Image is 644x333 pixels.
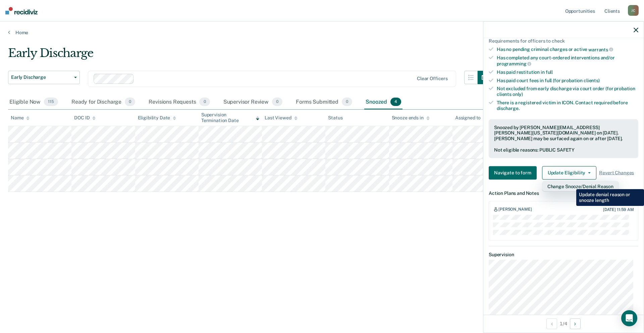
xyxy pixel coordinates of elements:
[489,252,638,257] dt: Supervision
[455,115,487,121] div: Assigned to
[599,170,634,176] span: Revert Changes
[489,38,638,44] div: Requirements for officers to check
[342,98,352,106] span: 0
[44,98,58,106] span: 115
[265,115,297,121] div: Last Viewed
[272,98,282,106] span: 0
[489,190,638,196] dt: Action Plans and Notes
[8,30,636,36] a: Home
[497,46,638,52] div: Has no pending criminal charges or active
[494,147,633,153] div: Not eligible reasons: PUBLIC SAFETY
[621,310,637,326] div: Open Intercom Messenger
[542,181,619,191] button: Change Snooze/Denial Reason
[588,47,613,52] span: warrants
[364,95,402,110] div: Snoozed
[498,207,532,212] div: [PERSON_NAME]
[222,95,284,110] div: Supervisor Review
[70,95,137,110] div: Ready for Discharge
[390,98,401,106] span: 4
[628,5,639,16] div: J C
[570,318,581,329] button: Next Opportunity
[546,69,553,74] span: full
[392,115,430,121] div: Snooze ends in
[497,69,638,75] div: Has paid restitution in
[483,315,644,332] div: 1 / 4
[147,95,211,110] div: Revisions Requests
[8,46,491,65] div: Early Discharge
[497,55,638,66] div: Has completed any court-ordered interventions and/or
[497,77,638,83] div: Has paid court fees in full (for probation
[138,115,176,121] div: Eligibility Date
[542,166,596,179] button: Update Eligibility
[497,61,531,66] span: programming
[74,115,96,121] div: DOC ID
[489,166,537,179] button: Navigate to form
[199,98,210,106] span: 0
[489,166,539,179] a: Navigate to form link
[201,112,259,123] div: Supervision Termination Date
[8,95,59,110] div: Eligible Now
[584,77,600,83] span: clients)
[513,92,523,97] span: only)
[417,76,448,81] div: Clear officers
[294,95,354,110] div: Forms Submitted
[11,115,30,121] div: Name
[11,74,71,80] span: Early Discharge
[494,124,633,141] div: Snoozed by [PERSON_NAME][EMAIL_ADDRESS][PERSON_NAME][US_STATE][DOMAIN_NAME] on [DATE]. [PERSON_NA...
[5,7,38,14] img: Recidiviz
[497,100,638,111] div: There is a registered victim in ICON. Contact required before
[546,318,557,329] button: Previous Opportunity
[328,115,342,121] div: Status
[497,105,520,111] span: discharge.
[603,207,634,212] div: [DATE] 11:59 AM
[125,98,135,106] span: 0
[497,86,638,97] div: Not excluded from early discharge via court order (for probation clients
